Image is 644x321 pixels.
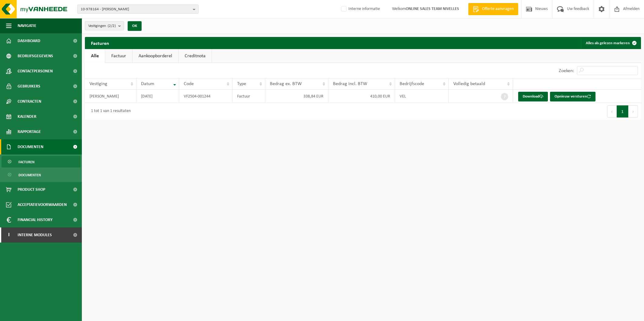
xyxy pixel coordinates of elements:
span: Navigatie [18,18,36,33]
span: Interne modules [18,227,52,243]
span: Bedrag ex. BTW [270,81,302,86]
td: VEL [395,90,449,103]
span: Gebruikers [18,79,40,94]
span: Offerte aanvragen [481,6,515,12]
span: Acceptatievoorwaarden [18,197,67,212]
td: [PERSON_NAME] [85,90,136,103]
span: Volledig betaald [453,81,485,86]
span: Dashboard [18,33,40,48]
span: Bedrijfscode [400,81,424,86]
span: Rapportage [18,124,41,139]
span: Vestiging [89,81,107,86]
td: VF2504-001244 [179,90,233,103]
a: Creditnota [179,49,212,63]
span: Product Shop [18,182,45,197]
button: Opnieuw versturen [550,92,595,101]
button: Next [629,105,638,117]
span: Vestigingen [88,22,116,31]
button: 10-978164 - [PERSON_NAME] [77,5,199,14]
a: Download [518,92,548,101]
a: Documenten [2,169,80,180]
a: Alle [85,49,105,63]
button: OK [128,21,142,31]
span: Bedrag incl. BTW [333,81,367,86]
span: Kalender [18,109,36,124]
div: 1 tot 1 van 1 resultaten [88,106,131,117]
strong: ONLINE SALES TEAM NIVELLES [406,7,459,11]
td: 338,84 EUR [265,90,328,103]
count: (2/2) [108,24,116,28]
button: 1 [617,105,629,117]
span: Documenten [18,169,41,181]
span: Financial History [18,212,52,227]
span: Facturen [18,156,35,168]
span: I [6,227,12,243]
span: Bedrijfsgegevens [18,48,53,64]
span: Contracten [18,94,41,109]
span: Documenten [18,139,43,154]
button: Vestigingen(2/2) [85,21,124,30]
label: Interne informatie [340,5,380,14]
h2: Facturen [85,37,115,49]
label: Zoeken: [559,68,574,73]
a: Offerte aanvragen [468,3,518,15]
a: Facturen [2,156,80,167]
span: Code [184,81,194,86]
td: [DATE] [136,90,179,103]
span: Datum [141,81,154,86]
button: Previous [607,105,617,117]
td: 410,00 EUR [328,90,395,103]
a: Aankoopborderel [132,49,178,63]
span: Type [237,81,246,86]
span: Contactpersonen [18,64,53,79]
td: Factuur [233,90,265,103]
span: 10-978164 - [PERSON_NAME] [81,5,190,14]
a: Factuur [105,49,132,63]
button: Alles als gelezen markeren [581,37,640,49]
